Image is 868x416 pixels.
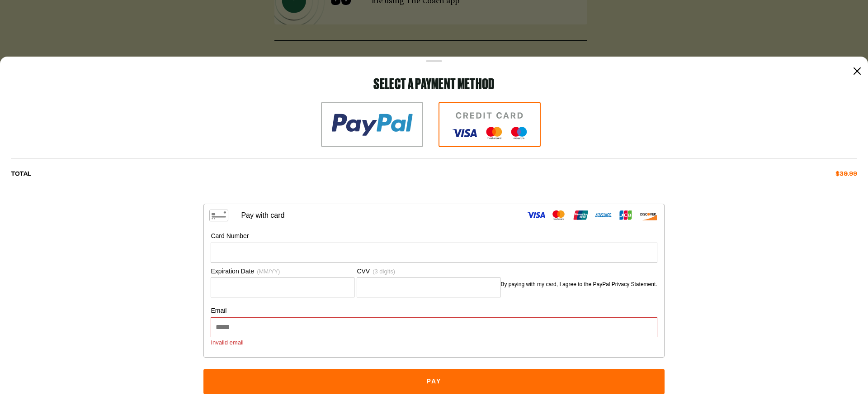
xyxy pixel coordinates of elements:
[203,369,664,394] button: Pay
[211,267,354,276] div: Expiration Date
[211,306,657,316] div: Email
[215,243,653,262] iframe: Secure Credit Card Frame - Credit Card Number
[361,278,496,297] iframe: Secure Credit Card Frame - CVV
[321,102,423,147] img: icon
[215,278,350,297] iframe: Secure Credit Card Frame - Expiration Date
[241,211,284,220] div: Pay with card
[211,232,657,241] div: Card Number
[215,318,653,337] input: Email
[439,102,541,147] img: icon
[357,267,500,276] div: CVV
[257,268,280,275] span: (MM/YY)
[500,281,657,287] a: By paying with my card, I agree to the PayPal Privacy Statement.
[11,77,857,91] p: Select a payment method
[373,268,395,275] span: (3 digits)
[11,169,31,178] span: TOTAL
[835,169,857,178] span: $39.99
[211,339,657,347] div: Invalid email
